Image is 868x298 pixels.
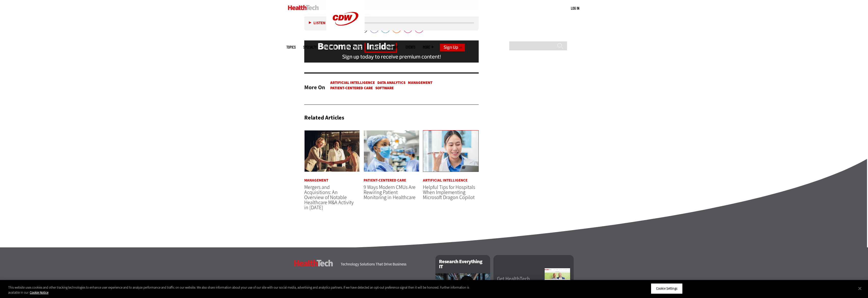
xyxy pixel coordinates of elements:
a: Patient-Centered Care [330,85,373,91]
div: User menu [571,6,579,11]
a: Video [371,45,379,49]
img: newsletter screenshot [545,268,570,296]
a: CDW [326,34,365,39]
a: Artificial Intelligence [330,80,375,85]
img: business leaders shake hands in conference room [304,130,360,172]
a: Software [375,85,394,91]
img: nurse check monitor in the OR [364,130,419,172]
a: MonITor [387,45,398,49]
a: Helpful Tips for Hospitals When Implementing Microsoft Dragon Copilot [423,184,475,201]
a: Get HealthTechin your Inbox [497,276,545,287]
a: Events [406,45,415,49]
span: More [423,45,434,49]
a: 9 Ways Modern CMUs Are Rewiring Patient Monitoring in Healthcare [364,184,416,201]
a: Data Analytics [377,80,405,85]
h3: Related Articles [304,115,344,121]
span: Specialty [303,45,316,49]
h3: HealthTech [294,260,333,266]
button: Close [854,283,865,294]
img: Home [288,5,319,10]
img: Doctor using phone to dictate to tablet [423,130,479,172]
span: Topics [286,45,296,49]
a: Features [324,45,337,49]
a: Log in [571,6,579,10]
button: Cookie Settings [651,283,683,294]
a: Tips & Tactics [344,45,364,49]
h2: Research Everything IT [435,255,490,273]
a: Artificial Intelligence [423,178,467,182]
a: Mergers and Acquisitions: An Overview of Notable Healthcare M&A Activity in [DATE] [304,184,354,211]
a: More information about your privacy [30,290,48,295]
a: Management [304,178,328,182]
a: Management [408,80,432,85]
a: Patient-Centered Care [364,178,406,182]
div: This website uses cookies and other tracking technologies to enhance user experience and to analy... [8,285,477,295]
h4: Technology Solutions That Drive Business [341,262,429,266]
